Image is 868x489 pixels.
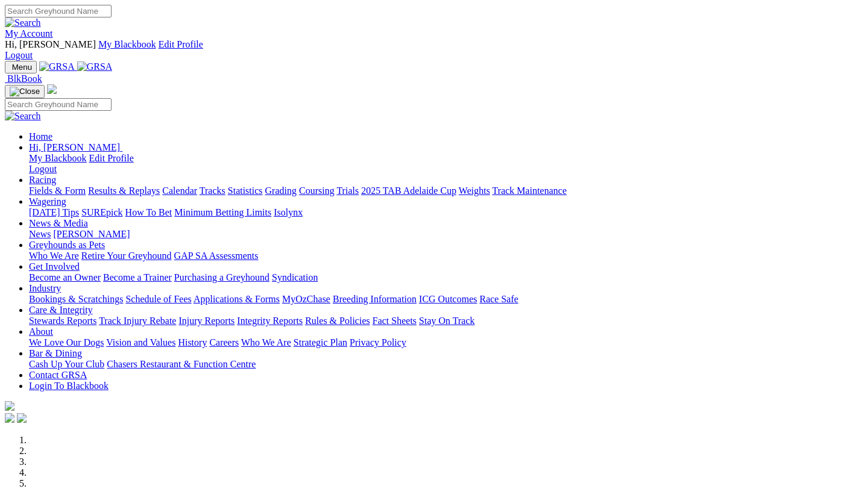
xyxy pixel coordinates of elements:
img: Close [10,87,40,96]
a: Become a Trainer [103,272,172,282]
span: BlkBook [7,73,42,84]
a: Fact Sheets [373,316,417,326]
a: Isolynx [274,207,303,217]
a: Rules & Policies [305,316,370,326]
a: Track Injury Rebate [99,316,176,326]
a: Schedule of Fees [125,294,191,304]
a: Integrity Reports [237,316,303,326]
a: Wagering [29,196,66,207]
div: Get Involved [29,272,863,283]
a: Chasers Restaurant & Function Centre [107,359,256,369]
div: Racing [29,185,863,196]
a: Care & Integrity [29,305,93,315]
a: About [29,326,53,337]
a: Results & Replays [88,185,160,196]
a: [DATE] Tips [29,207,79,217]
a: Become an Owner [29,272,101,282]
img: logo-grsa-white.png [47,84,57,94]
a: News [29,229,51,239]
a: Minimum Betting Limits [174,207,271,217]
a: Trials [336,185,359,196]
a: Coursing [299,185,335,196]
span: Hi, [PERSON_NAME] [5,39,96,49]
img: GRSA [77,61,113,72]
button: Toggle navigation [5,61,37,73]
a: Privacy Policy [350,337,406,347]
a: Bar & Dining [29,348,82,358]
a: Grading [265,185,297,196]
button: Toggle navigation [5,85,45,98]
a: My Account [5,28,53,39]
a: History [178,337,207,347]
a: Fields & Form [29,185,86,196]
a: ICG Outcomes [419,294,477,304]
img: Search [5,111,41,122]
a: Edit Profile [159,39,203,49]
a: Bookings & Scratchings [29,294,123,304]
div: Bar & Dining [29,359,863,370]
a: Logout [29,164,57,174]
a: My Blackbook [98,39,156,49]
a: Tracks [200,185,225,196]
a: Careers [209,337,239,347]
a: Track Maintenance [492,185,567,196]
a: Hi, [PERSON_NAME] [29,142,122,152]
a: Retire Your Greyhound [81,251,172,261]
div: News & Media [29,229,863,240]
a: Syndication [272,272,318,282]
a: Purchasing a Greyhound [174,272,269,282]
img: facebook.svg [5,413,14,423]
a: Contact GRSA [29,370,87,380]
a: Calendar [162,185,197,196]
a: Breeding Information [333,294,417,304]
img: Search [5,17,41,28]
div: About [29,337,863,348]
span: Menu [12,63,32,72]
a: Who We Are [29,251,79,261]
div: Industry [29,294,863,305]
div: Wagering [29,207,863,218]
a: Login To Blackbook [29,381,108,391]
a: Logout [5,50,33,60]
a: Vision and Values [106,337,175,347]
a: Strategic Plan [294,337,347,347]
a: MyOzChase [282,294,330,304]
a: Who We Are [241,337,291,347]
div: Greyhounds as Pets [29,251,863,261]
a: SUREpick [81,207,122,217]
a: News & Media [29,218,88,228]
a: Race Safe [479,294,518,304]
a: GAP SA Assessments [174,251,259,261]
a: How To Bet [125,207,172,217]
a: Industry [29,283,61,293]
a: Stewards Reports [29,316,96,326]
a: Racing [29,175,56,185]
div: My Account [5,39,863,61]
img: twitter.svg [17,413,27,423]
span: Hi, [PERSON_NAME] [29,142,120,152]
input: Search [5,5,112,17]
a: 2025 TAB Adelaide Cup [361,185,456,196]
a: BlkBook [5,73,42,84]
a: Applications & Forms [193,294,280,304]
a: Stay On Track [419,316,474,326]
img: logo-grsa-white.png [5,401,14,411]
a: Weights [459,185,490,196]
a: Edit Profile [89,153,134,163]
div: Care & Integrity [29,316,863,326]
a: Statistics [228,185,263,196]
a: My Blackbook [29,153,87,163]
a: Injury Reports [178,316,234,326]
a: Get Involved [29,261,80,272]
img: GRSA [39,61,75,72]
div: Hi, [PERSON_NAME] [29,153,863,175]
a: [PERSON_NAME] [53,229,130,239]
a: Cash Up Your Club [29,359,104,369]
a: Home [29,131,52,142]
input: Search [5,98,112,111]
a: We Love Our Dogs [29,337,104,347]
a: Greyhounds as Pets [29,240,105,250]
